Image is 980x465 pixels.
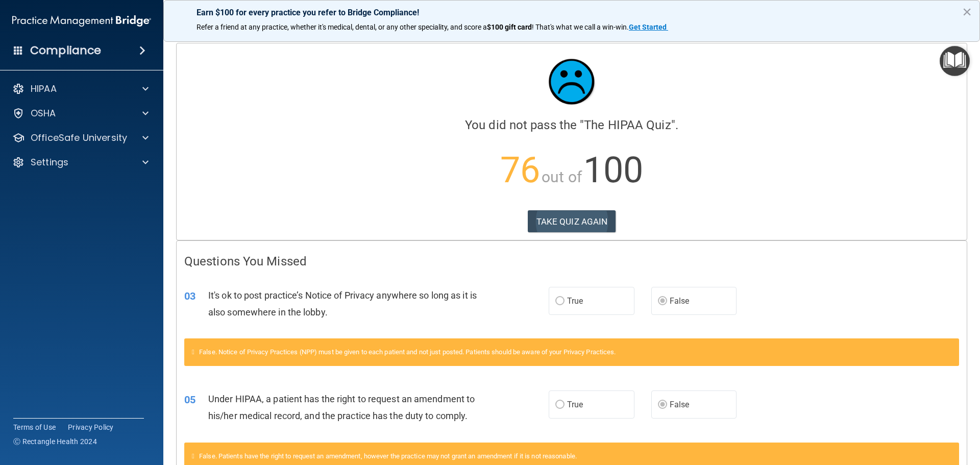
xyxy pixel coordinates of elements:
[197,23,487,31] span: Refer a friend at any practice, whether it's medical, dental, or any other speciality, and score a
[13,436,97,447] span: Ⓒ Rectangle Health 2024
[487,23,532,31] strong: $100 gift card
[670,296,690,306] span: False
[13,422,56,432] a: Terms of Use
[658,401,667,409] input: False
[541,51,602,112] img: sad_face.ecc698e2.jpg
[929,395,968,433] iframe: Drift Widget Chat Controller
[555,401,565,409] input: True
[670,400,690,409] span: False
[31,156,68,168] p: Settings
[12,11,151,31] img: PMB logo
[584,118,671,132] span: The HIPAA Quiz
[208,290,477,317] span: It's ok to post practice’s Notice of Privacy anywhere so long as it is also somewhere in the lobby.
[500,149,540,191] span: 76
[658,298,667,305] input: False
[197,8,947,17] p: Earn $100 for every practice you refer to Bridge Compliance!
[68,422,114,432] a: Privacy Policy
[199,452,577,460] span: False. Patients have the right to request an amendment, however the practice may not grant an ame...
[30,43,101,58] h4: Compliance
[184,118,959,132] h4: You did not pass the " ".
[583,149,643,191] span: 100
[629,23,668,31] a: Get Started
[542,168,582,186] span: out of
[629,23,667,31] strong: Get Started
[31,132,127,144] p: OfficeSafe University
[962,4,972,20] button: Close
[208,394,475,421] span: Under HIPAA, a patient has the right to request an amendment to his/her medical record, and the p...
[12,156,149,168] a: Settings
[12,132,149,144] a: OfficeSafe University
[532,23,629,31] span: ! That's what we call a win-win.
[12,107,149,119] a: OSHA
[31,83,57,95] p: HIPAA
[555,298,565,305] input: True
[199,348,616,356] span: False. Notice of Privacy Practices (NPP) must be given to each patient and not just posted. Patie...
[567,296,583,306] span: True
[184,290,195,302] span: 03
[528,210,616,233] button: TAKE QUIZ AGAIN
[940,46,970,76] button: Open Resource Center
[31,107,56,119] p: OSHA
[184,394,195,406] span: 05
[567,400,583,409] span: True
[184,255,959,268] h4: Questions You Missed
[12,83,149,95] a: HIPAA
